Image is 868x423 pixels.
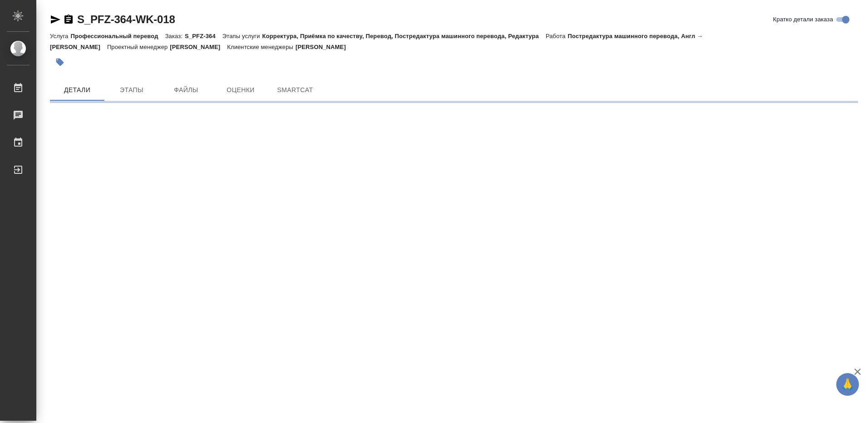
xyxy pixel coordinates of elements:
span: 🙏 [840,375,855,394]
button: Скопировать ссылку [63,14,74,25]
a: S_PFZ-364-WK-018 [77,13,175,25]
span: Кратко детали заказа [773,15,833,24]
p: [PERSON_NAME] [170,44,227,50]
p: Корректура, Приёмка по качеству, Перевод, Постредактура машинного перевода, Редактура [262,33,546,39]
span: Этапы [110,84,153,96]
p: Клиентские менеджеры [227,44,296,50]
span: Файлы [164,84,208,96]
p: [PERSON_NAME] [296,44,353,50]
span: Детали [55,84,99,96]
p: Проектный менеджер [107,44,170,50]
button: 🙏 [836,373,859,396]
p: Профессиональный перевод [70,33,165,39]
p: S_PFZ-364 [185,33,222,39]
p: Этапы услуги [222,33,262,39]
span: Оценки [219,84,262,96]
span: SmartCat [273,84,317,96]
p: Работа [546,33,568,39]
button: Скопировать ссылку для ЯМессенджера [50,14,61,25]
p: Заказ: [165,33,185,39]
p: Услуга [50,33,70,39]
button: Добавить тэг [50,52,70,72]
